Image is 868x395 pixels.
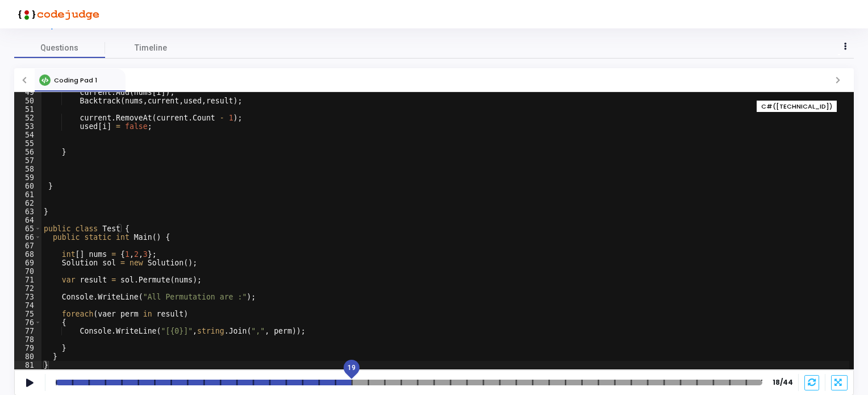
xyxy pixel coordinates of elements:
[14,250,41,259] div: 68
[14,139,41,148] div: 55
[14,105,41,114] div: 51
[14,233,41,242] div: 66
[761,102,832,111] span: C#([TECHNICAL_ID])
[14,276,41,284] div: 71
[14,335,41,344] div: 78
[14,148,41,156] div: 56
[348,363,356,373] span: 19
[54,76,97,85] span: Coding Pad 1
[14,97,41,105] div: 50
[773,377,792,388] strong: 18/44
[14,190,41,199] div: 61
[14,122,41,131] div: 53
[14,207,41,216] div: 63
[14,224,41,233] div: 65
[14,165,41,173] div: 58
[14,182,41,190] div: 60
[135,42,167,54] span: Timeline
[14,199,41,207] div: 62
[14,22,77,30] a: View Description
[14,352,41,361] div: 80
[14,318,41,327] div: 76
[14,173,41,182] div: 59
[14,3,99,26] img: logo
[14,284,41,293] div: 72
[14,293,41,301] div: 73
[14,259,41,267] div: 69
[14,88,41,97] div: 49
[14,156,41,165] div: 57
[14,267,41,276] div: 70
[14,301,41,310] div: 74
[14,344,41,352] div: 79
[14,242,41,250] div: 67
[14,327,41,335] div: 77
[14,216,41,224] div: 64
[14,131,41,139] div: 54
[14,114,41,122] div: 52
[14,361,41,369] div: 81
[14,310,41,318] div: 75
[14,42,105,54] span: Questions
